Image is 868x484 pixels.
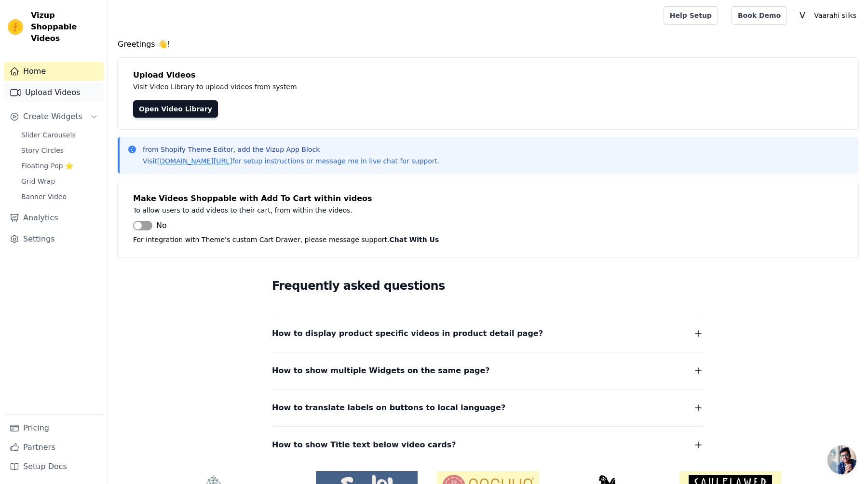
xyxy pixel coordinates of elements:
a: [DOMAIN_NAME][URL] [157,157,232,165]
h4: Upload Videos [133,69,843,81]
button: How to display product specific videos in product detail page? [272,327,704,340]
a: Open Video Library [133,100,218,118]
p: from Shopify Theme Editor, add the Vizup App Block [143,145,439,154]
a: Home [4,62,104,81]
a: Open chat [827,445,856,474]
h2: Frequently asked questions [272,276,704,296]
a: Book Demo [732,6,787,25]
a: Grid Wrap [15,175,104,188]
a: Help Setup [664,6,718,25]
span: How to display product specific videos in product detail page? [272,327,543,340]
a: Slider Carousels [15,128,104,142]
span: Banner Video [21,192,67,202]
h4: Greetings 👋! [118,39,858,50]
span: Create Widgets [23,111,82,122]
button: How to show multiple Widgets on the same page? [272,364,704,377]
span: Vizup Shoppable Videos [31,10,100,44]
a: Analytics [4,208,104,228]
button: V Vaarahi silks [795,7,860,24]
button: Create Widgets [4,107,104,126]
button: Chat With Us [390,234,439,245]
a: Floating-Pop ⭐ [15,159,104,173]
text: V [800,11,805,20]
span: How to translate labels on buttons to local language? [272,401,505,415]
span: Grid Wrap [21,176,55,186]
span: No [156,220,167,231]
button: No [133,220,167,231]
p: For integration with Theme's custom Cart Drawer, please message support. [133,234,843,245]
p: To allow users to add videos to their cart, from within the videos. [133,204,565,216]
img: Vizup [8,19,23,35]
a: Pricing [4,418,104,438]
span: Slider Carousels [21,130,76,140]
a: Story Circles [15,144,104,157]
p: Visit for setup instructions or message me in live chat for support. [143,156,439,166]
span: How to show Title text below video cards? [272,438,456,452]
button: How to show Title text below video cards? [272,438,704,452]
button: How to translate labels on buttons to local language? [272,401,704,415]
a: Upload Videos [4,83,104,102]
a: Partners [4,438,104,457]
a: Settings [4,229,104,249]
span: Floating-Pop ⭐ [21,161,73,171]
h4: Make Videos Shoppable with Add To Cart within videos [133,193,843,204]
p: Vaarahi silks [810,7,860,24]
a: Setup Docs [4,457,104,476]
span: Story Circles [21,146,64,155]
p: Visit Video Library to upload videos from system [133,81,565,93]
a: Banner Video [15,190,104,203]
span: How to show multiple Widgets on the same page? [272,364,490,377]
